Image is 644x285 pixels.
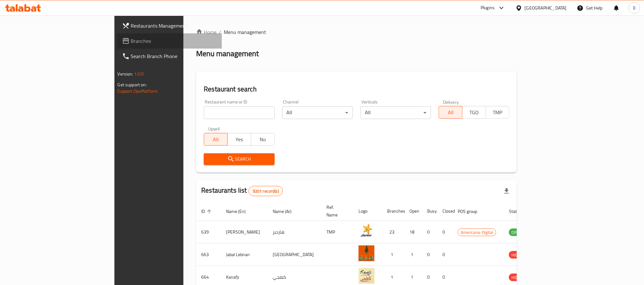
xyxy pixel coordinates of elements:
[204,106,274,119] input: Search for restaurant name or ID..
[249,186,283,196] div: Total records count
[486,106,510,119] button: TMP
[437,243,453,266] td: 0
[224,28,266,36] span: Menu management
[359,268,374,284] img: Kanafji
[509,208,530,215] span: Status
[131,22,217,30] span: Restaurants Management
[489,108,507,117] span: TMP
[422,221,437,243] td: 0
[437,221,453,243] td: 0
[353,202,382,221] th: Logo
[118,70,133,78] span: Version:
[268,243,321,266] td: [GEOGRAPHIC_DATA]
[118,87,158,95] a: Support.OpsPlatform
[382,243,404,266] td: 1
[525,4,567,11] div: [GEOGRAPHIC_DATA]
[230,135,249,144] span: Yes
[221,221,268,243] td: [PERSON_NAME]
[422,243,437,266] td: 0
[273,208,300,215] span: Name (Ar)
[131,37,217,45] span: Branches
[196,28,517,36] nav: breadcrumb
[321,221,353,243] td: TMP
[509,274,528,281] div: HIDDEN
[462,106,486,119] button: TGO
[499,183,514,199] div: Export file
[221,243,268,266] td: Jabal Lebnan
[117,18,222,33] a: Restaurants Management
[360,106,431,119] div: All
[251,133,275,146] button: No
[359,245,374,261] img: Jabal Lebnan
[227,133,251,146] button: Yes
[204,133,228,146] button: All
[382,202,404,221] th: Branches
[509,251,528,259] div: HIDDEN
[208,127,220,131] label: Upsell
[282,106,353,119] div: All
[458,229,496,236] span: Americana-Digital
[204,153,274,165] button: Search
[382,221,404,243] td: 23
[437,202,453,221] th: Closed
[196,49,259,59] h2: Menu management
[404,243,422,266] td: 1
[465,108,483,117] span: TGO
[117,33,222,49] a: Branches
[509,229,524,236] span: OPEN
[254,135,272,144] span: No
[209,155,269,163] span: Search
[207,135,225,144] span: All
[404,221,422,243] td: 18
[481,4,495,12] div: Plugins
[201,186,283,196] h2: Restaurants list
[439,106,462,119] button: All
[131,52,217,60] span: Search Branch Phone
[404,202,422,221] th: Open
[201,208,213,215] span: ID
[326,203,346,219] span: Ref. Name
[117,49,222,64] a: Search Branch Phone
[458,208,485,215] span: POS group
[134,70,144,78] span: 1.0.0
[204,84,509,94] h2: Restaurant search
[249,188,283,194] span: 9201 record(s)
[226,208,254,215] span: Name (En)
[268,221,321,243] td: هارديز
[359,223,374,239] img: Hardee's
[633,4,636,11] span: B
[442,108,460,117] span: All
[509,274,528,281] span: HIDDEN
[118,81,147,89] span: Get support on:
[443,100,459,104] label: Delivery
[509,251,528,259] span: HIDDEN
[422,202,437,221] th: Busy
